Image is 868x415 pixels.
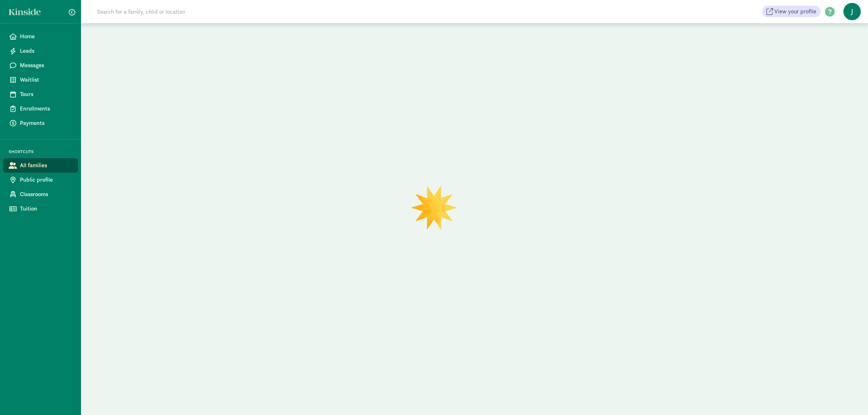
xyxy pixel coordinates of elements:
a: Classrooms [3,187,78,202]
span: All families [20,161,72,170]
a: Leads [3,44,78,58]
span: Payments [20,119,72,127]
span: Public profile [20,176,72,184]
span: Messages [20,61,72,70]
span: Home [20,32,72,41]
a: Payments [3,116,78,130]
input: Search for a family, child or location [93,4,295,19]
span: Waitlist [20,75,72,84]
a: View your profile [762,6,821,17]
a: All families [3,158,78,173]
span: Classrooms [20,190,72,199]
span: Leads [20,47,72,55]
a: Public profile [3,173,78,187]
a: Home [3,29,78,44]
span: Enrollments [20,104,72,113]
span: J [843,3,861,20]
a: Messages [3,58,78,73]
a: Tuition [3,202,78,216]
span: Tuition [20,204,72,213]
span: Tours [20,90,72,99]
a: Enrollments [3,101,78,116]
a: Waitlist [3,73,78,87]
a: Tours [3,87,78,101]
span: View your profile [774,7,816,16]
